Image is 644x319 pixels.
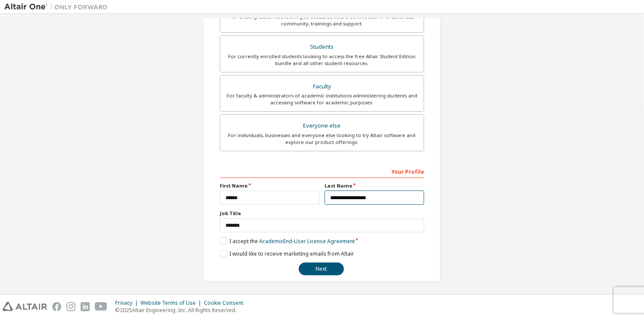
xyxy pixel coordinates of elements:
p: © 2025 Altair Engineering, Inc. All Rights Reserved. [115,306,248,314]
div: Everyone else [225,120,419,132]
label: Job Title [220,210,424,217]
a: Academic End-User License Agreement [259,238,355,245]
div: Faculty [225,81,419,93]
div: Cookie Consent [204,300,248,306]
div: Students [225,41,419,53]
label: First Name [220,182,319,189]
div: For individuals, businesses and everyone else looking to try Altair software and explore our prod... [225,132,419,146]
img: linkedin.svg [81,302,90,311]
label: Last Name [325,182,424,189]
label: I would like to receive marketing emails from Altair [220,250,354,257]
div: For existing customers looking to access software downloads, HPC resources, community, trainings ... [225,13,419,27]
div: For faculty & administrators of academic institutions administering students and accessing softwa... [225,92,419,106]
div: Your Profile [220,164,424,178]
div: For currently enrolled students looking to access the free Altair Student Edition bundle and all ... [225,53,419,67]
img: facebook.svg [52,302,61,311]
img: Altair One [4,3,112,11]
label: I accept the [220,238,355,245]
div: Privacy [115,300,141,306]
img: youtube.svg [95,302,107,311]
img: altair_logo.svg [3,302,47,311]
img: instagram.svg [66,302,75,311]
div: Website Terms of Use [141,300,204,306]
button: Next [299,263,344,275]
